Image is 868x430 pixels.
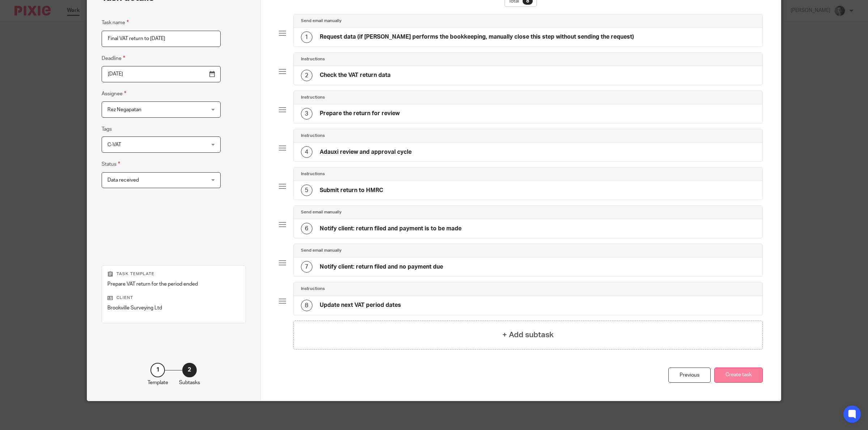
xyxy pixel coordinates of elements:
h4: Instructions [301,56,325,62]
label: Tags [102,126,112,133]
span: Rez Negapatan [107,107,141,112]
label: Task name [102,18,129,27]
h4: Request data (if [PERSON_NAME] performs the bookkeeping, manually close this step without sending... [320,33,634,41]
p: Task template [107,271,240,277]
button: Create task [714,368,763,383]
span: C-VAT [107,142,121,147]
h4: + Add subtask [502,329,554,340]
p: Template [148,379,168,386]
div: 3 [301,108,312,120]
h4: Update next VAT period dates [320,301,401,309]
h4: Adauxi review and approval cycle [320,148,412,156]
h4: Prepare the return for review [320,110,400,117]
div: 1 [150,363,165,377]
div: 2 [182,363,197,377]
input: Task name [102,31,221,47]
h4: Notify client: return filed and payment is to be made [320,225,461,233]
h4: Send email manually [301,248,341,253]
input: Use the arrow keys to pick a date [102,66,221,82]
div: 2 [301,70,312,81]
div: 5 [301,184,312,196]
div: 6 [301,223,312,234]
h4: Instructions [301,171,325,177]
div: 1 [301,31,312,43]
h4: Instructions [301,286,325,292]
p: Prepare VAT return for the period ended [107,281,240,288]
label: Assignee [102,90,126,98]
div: Previous [668,368,711,383]
h4: Submit return to HMRC [320,187,383,194]
h4: Instructions [301,133,325,139]
div: 7 [301,261,312,273]
span: Data received [107,178,139,183]
h4: Send email manually [301,209,341,215]
h4: Instructions [301,95,325,100]
p: Brookville Surveying Ltd [107,304,240,312]
div: 8 [301,300,312,311]
h4: Notify client: return filed and no payment due [320,263,443,271]
label: Status [102,160,120,168]
h4: Check the VAT return data [320,71,391,79]
h4: Send email manually [301,18,341,24]
label: Deadline [102,54,125,62]
p: Client [107,295,240,301]
div: 4 [301,146,312,158]
p: Subtasks [179,379,200,386]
